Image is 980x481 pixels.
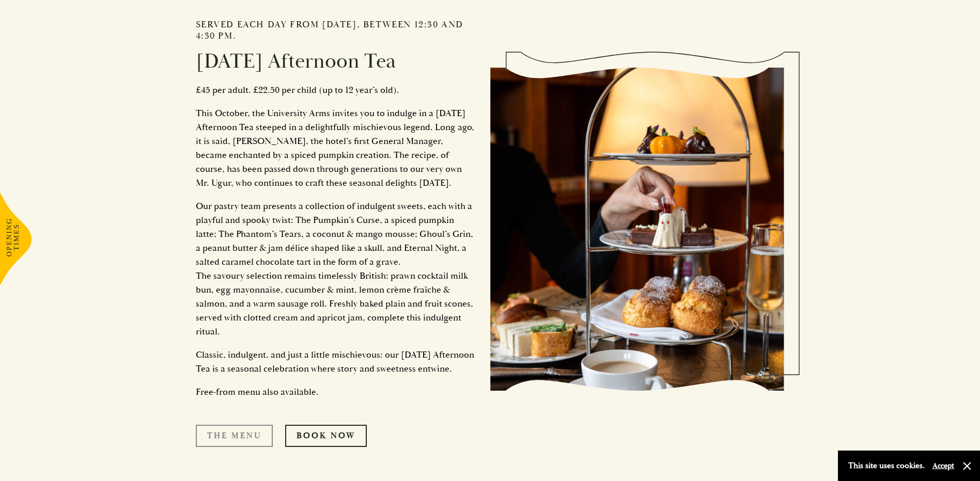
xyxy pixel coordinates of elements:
button: Close and accept [962,461,972,471]
a: The Menu [196,425,273,446]
a: Book Now [285,425,367,446]
h2: Served each day from [DATE], between 12:30 and 4:30 pm. [196,19,475,41]
p: Classic, indulgent, and just a little mischievous: our [DATE] Afternoon Tea is a seasonal celebra... [196,348,475,376]
p: This October, the University Arms invites you to indulge in a [DATE] Afternoon Tea steeped in a d... [196,106,475,190]
button: Accept [932,461,954,471]
p: £45 per adult. £22.50 per child (up to 12 year’s old). [196,83,475,97]
h2: [DATE] Afternoon Tea [196,49,475,74]
p: Our pastry team presents a collection of indulgent sweets, each with a playful and spooky twist: ... [196,199,475,339]
p: Free-from menu also available. [196,385,475,399]
p: This site uses cookies. [848,458,925,473]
